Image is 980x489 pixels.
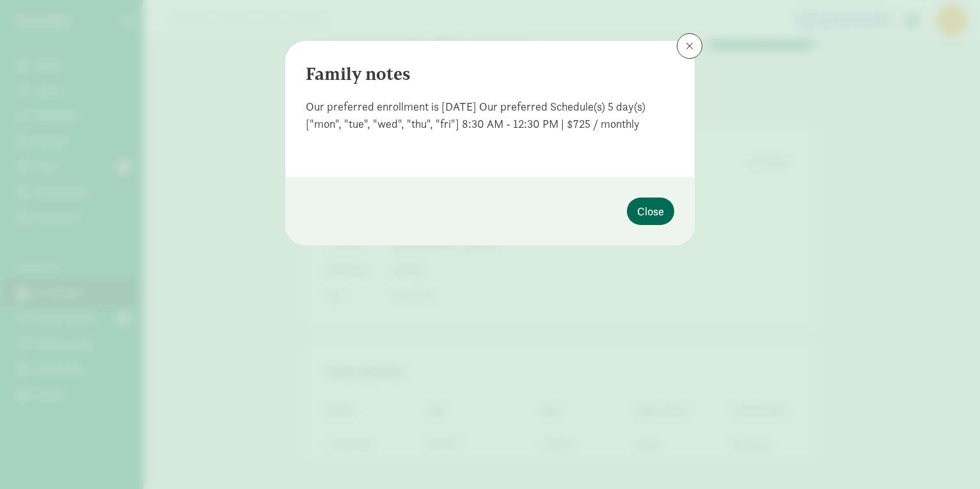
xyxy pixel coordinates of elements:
button: Close [627,198,674,225]
span: Close [637,203,664,220]
div: Family notes [306,61,674,88]
div: Our preferred enrollment is [DATE] Our preferred Schedule(s) 5 day(s) ["mon", "tue", "wed", "thu"... [306,98,674,132]
iframe: Chat Widget [916,428,980,489]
